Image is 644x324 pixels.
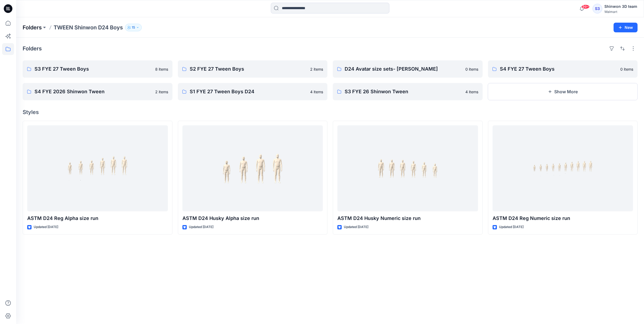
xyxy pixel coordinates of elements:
a: ASTM D24 Husky Alpha size run [182,125,323,211]
p: 15 [132,25,135,30]
p: ASTM D24 Husky Alpha size run [182,215,323,222]
p: TWEEN Shinwon D24 Boys [54,24,123,31]
a: S3 FYE 27 Tween Boys8 items [23,60,172,78]
p: ASTM D24 Husky Numeric size run [337,215,478,222]
button: New [614,23,638,32]
p: Updated [DATE] [189,224,213,230]
a: Folders [23,24,42,31]
a: S2 FYE 27 Tween Boys2 items [178,60,328,78]
p: 2 items [310,66,323,72]
p: Updated [DATE] [499,224,524,230]
a: S4 FYE 27 Tween Boys0 items [488,60,638,78]
p: Updated [DATE] [34,224,58,230]
p: S3 FYE 27 Tween Boys [34,65,152,73]
button: Show More [488,83,638,100]
div: Shinwon 3D team [604,3,637,10]
span: 99+ [581,5,590,9]
p: S4 FYE 2026 Shinwon Tween [34,88,152,95]
a: ASTM D24 Husky Numeric size run [337,125,478,211]
p: S1 FYE 27 Tween Boys D24 [190,88,307,95]
div: S3 [593,4,602,13]
a: ASTM D24 Reg Alpha size run [27,125,168,211]
button: 15 [125,24,142,31]
div: Walmart [604,10,637,14]
a: S3 FYE 26 Shinwon Tween4 items [333,83,483,100]
a: S1 FYE 27 Tween Boys D244 items [178,83,328,100]
p: ASTM D24 Reg Alpha size run [27,215,168,222]
p: ASTM D24 Reg Numeric size run [493,215,633,222]
h4: Styles [23,109,638,115]
p: S4 FYE 27 Tween Boys [500,65,617,73]
h4: Folders [23,45,42,52]
p: 4 items [465,89,478,95]
p: 0 items [620,66,633,72]
p: 4 items [310,89,323,95]
a: S4 FYE 2026 Shinwon Tween2 items [23,83,172,100]
p: S2 FYE 27 Tween Boys [190,65,307,73]
p: Updated [DATE] [344,224,368,230]
p: 2 items [155,89,168,95]
p: S3 FYE 26 Shinwon Tween [345,88,462,95]
p: D24 Avatar size sets- [PERSON_NAME] [345,65,462,73]
a: D24 Avatar size sets- [PERSON_NAME]0 items [333,60,483,78]
p: 0 items [465,66,478,72]
a: ASTM D24 Reg Numeric size run [493,125,633,211]
p: 8 items [155,66,168,72]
